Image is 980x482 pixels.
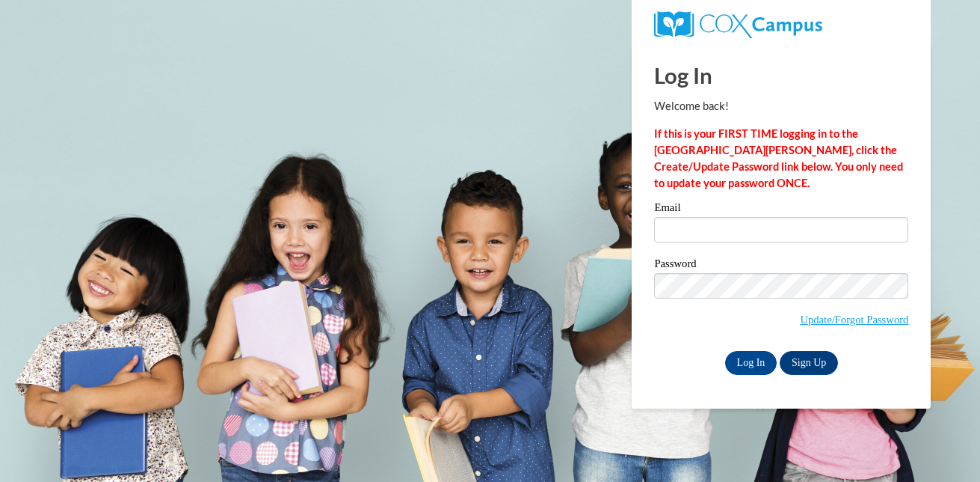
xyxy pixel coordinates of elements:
p: Welcome back! [654,98,908,115]
a: COX Campus [654,11,908,38]
img: COX Campus [654,11,822,38]
h1: Log In [654,60,908,91]
strong: If this is your FIRST TIME logging in to the [GEOGRAPHIC_DATA][PERSON_NAME], click the Create/Upd... [654,127,903,189]
a: Update/Forgot Password [800,314,908,326]
label: Password [654,258,908,273]
label: Email [654,202,908,217]
input: Log In [725,351,777,375]
a: Sign Up [780,351,838,375]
